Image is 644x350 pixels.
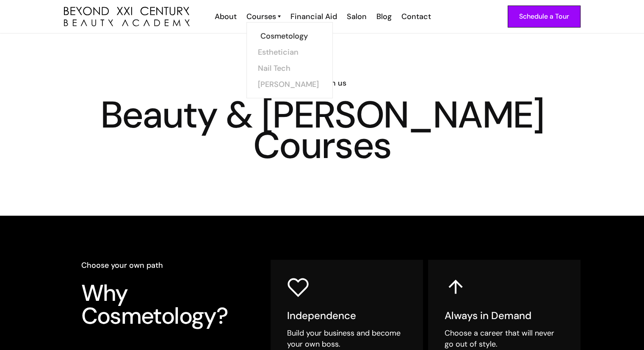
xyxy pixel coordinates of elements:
[215,11,237,22] div: About
[401,11,431,22] div: Contact
[258,76,321,92] a: [PERSON_NAME]
[287,276,309,298] img: heart icon
[287,328,406,350] div: Build your business and become your own boss.
[371,11,396,22] a: Blog
[246,11,276,22] div: Courses
[209,11,241,22] a: About
[258,60,321,76] a: Nail Tech
[246,22,333,98] nav: Courses
[64,7,190,27] a: home
[347,11,367,22] div: Salon
[376,11,392,22] div: Blog
[290,11,337,22] div: Financial Aid
[81,260,246,271] h6: Choose your own path
[519,11,569,22] div: Schedule a Tour
[396,11,435,22] a: Contact
[258,44,321,60] a: Esthetician
[508,6,580,28] a: Schedule a Tour
[445,276,467,298] img: up arrow
[445,328,564,350] div: Choose a career that will never go out of style.
[260,28,324,44] a: Cosmetology
[64,78,580,89] h6: Learn with us
[81,282,246,328] h3: Why Cosmetology?
[445,309,564,322] h5: Always in Demand
[287,309,406,322] h5: Independence
[246,11,281,22] a: Courses
[285,11,341,22] a: Financial Aid
[64,7,190,27] img: beyond 21st century beauty academy logo
[341,11,371,22] a: Salon
[64,100,580,161] h1: Beauty & [PERSON_NAME] Courses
